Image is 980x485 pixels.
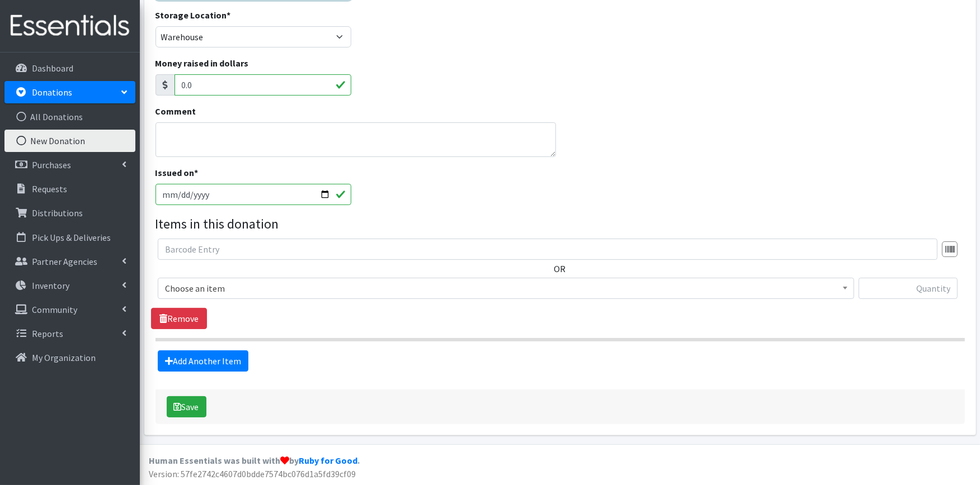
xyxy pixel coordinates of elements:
[158,350,248,372] a: Add Another Item
[165,280,847,296] span: Choose an item
[4,81,135,103] a: Donations
[32,328,63,339] p: Reports
[32,207,83,218] p: Distributions
[32,87,72,98] p: Donations
[4,250,135,273] a: Partner Agencies
[156,214,965,234] legend: Items in this donation
[32,280,69,291] p: Inventory
[149,468,356,479] span: Version: 57fe2742c4607d0bdde7574bc076d1a5fd39cf09
[32,304,77,315] p: Community
[4,154,135,176] a: Purchases
[195,167,199,178] abbr: required
[554,262,566,275] label: OR
[4,298,135,321] a: Community
[4,130,135,152] a: New Donation
[227,9,231,21] abbr: required
[4,178,135,200] a: Requests
[32,256,97,267] p: Partner Agencies
[158,239,937,260] input: Barcode Entry
[158,278,854,299] span: Choose an item
[4,346,135,369] a: My Organization
[151,308,207,329] a: Remove
[4,322,135,345] a: Reports
[4,202,135,224] a: Distributions
[4,274,135,297] a: Inventory
[32,159,71,170] p: Purchases
[32,352,96,363] p: My Organization
[859,278,958,299] input: Quantity
[156,104,196,118] label: Comment
[156,8,231,22] label: Storage Location
[4,106,135,128] a: All Donations
[156,166,199,179] label: Issued on
[32,63,73,74] p: Dashboard
[4,226,135,249] a: Pick Ups & Deliveries
[32,183,67,194] p: Requests
[4,7,135,45] img: HumanEssentials
[167,396,206,417] button: Save
[32,232,111,243] p: Pick Ups & Deliveries
[299,455,357,466] a: Ruby for Good
[149,455,360,466] strong: Human Essentials was built with by .
[156,56,249,70] label: Money raised in dollars
[4,57,135,79] a: Dashboard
